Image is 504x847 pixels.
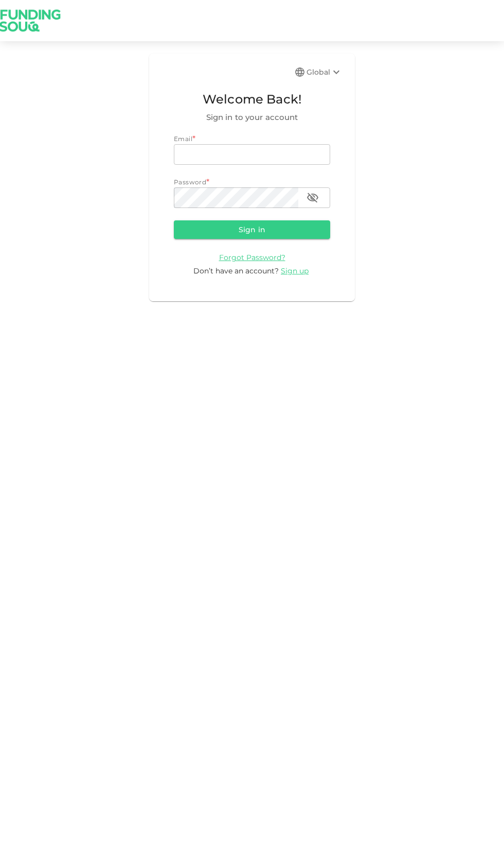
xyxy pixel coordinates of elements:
a: Forgot Password? [219,252,285,262]
span: Welcome Back! [174,90,330,109]
span: Password [174,178,206,186]
div: Global [307,66,343,78]
span: Don’t have an account? [193,266,279,275]
span: Sign up [281,266,309,275]
span: Sign in to your account [174,111,330,124]
input: password [174,187,298,208]
input: email [174,144,330,165]
span: Email [174,135,192,143]
span: Forgot Password? [219,253,285,262]
button: Sign in [174,220,330,239]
